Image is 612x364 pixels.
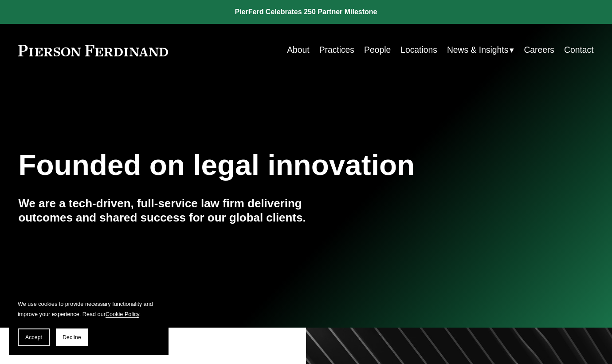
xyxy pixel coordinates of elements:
a: Cookie Policy [106,311,139,317]
section: Cookie banner [9,290,169,355]
a: About [287,42,309,59]
a: Practices [319,42,354,59]
button: Decline [56,328,88,346]
a: Contact [564,42,594,59]
p: We use cookies to provide necessary functionality and improve your experience. Read our . [18,299,160,320]
a: Locations [400,42,437,59]
a: People [364,42,391,59]
h4: We are a tech-driven, full-service law firm delivering outcomes and shared success for our global... [18,196,306,226]
a: Careers [524,42,554,59]
h1: Founded on legal innovation [18,148,498,182]
span: Accept [25,334,42,340]
span: News & Insights [447,43,508,58]
button: Accept [18,328,50,346]
span: Decline [63,334,81,340]
a: folder dropdown [447,42,514,59]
